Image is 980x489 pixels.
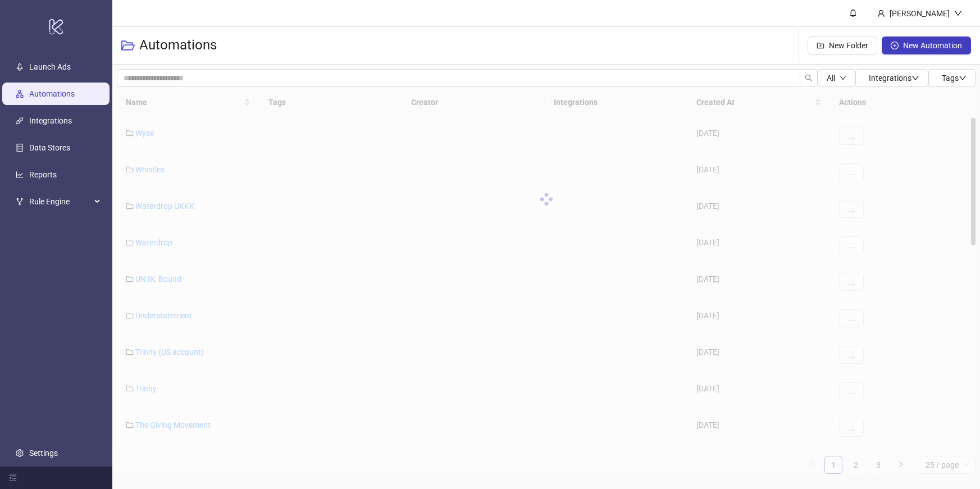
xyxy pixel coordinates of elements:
[808,36,877,54] button: New Folder
[29,62,71,71] a: Launch Ads
[942,74,967,83] span: Tags
[869,74,919,83] span: Integrations
[29,143,70,152] a: Data Stores
[139,36,217,54] h3: Automations
[805,74,813,82] span: search
[9,474,17,482] span: menu-fold
[29,116,72,125] a: Integrations
[29,449,58,458] a: Settings
[121,39,135,52] span: folder-open
[954,10,962,17] span: down
[903,41,962,50] span: New Automation
[817,42,824,49] span: folder-add
[882,36,971,54] button: New Automation
[818,69,855,87] button: Alldown
[16,198,24,205] span: fork
[959,74,967,82] span: down
[928,69,976,87] button: Tagsdown
[849,9,857,17] span: bell
[885,7,954,20] div: [PERSON_NAME]
[911,74,919,82] span: down
[829,41,868,50] span: New Folder
[891,42,899,49] span: plus-circle
[29,89,75,98] a: Automations
[877,10,885,17] span: user
[29,190,91,213] span: Rule Engine
[840,75,846,81] span: down
[827,74,835,83] span: All
[855,69,928,87] button: Integrationsdown
[29,170,57,179] a: Reports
